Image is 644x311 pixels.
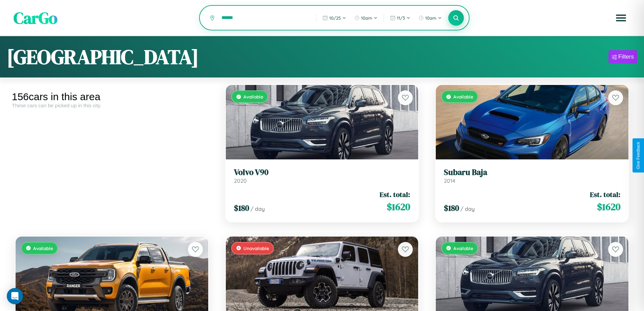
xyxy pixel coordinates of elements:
[351,13,381,23] button: 10am
[234,168,410,184] a: Volvo V902020
[7,288,23,304] div: Open Intercom Messenger
[444,177,455,184] span: 2014
[380,190,410,199] span: Est. total:
[453,94,473,99] span: Available
[387,13,414,23] button: 11/3
[609,50,637,64] button: Filters
[234,168,410,177] h3: Volvo V90
[33,245,53,251] span: Available
[251,205,265,212] span: / day
[387,200,410,214] span: $ 1620
[590,190,620,199] span: Est. total:
[361,15,372,21] span: 10am
[329,15,341,21] span: 10 / 25
[636,142,641,169] div: Give Feedback
[444,168,620,184] a: Subaru Baja2014
[12,91,212,103] div: 156 cars in this area
[234,177,247,184] span: 2020
[319,13,350,23] button: 10/25
[12,103,212,108] div: These cars can be picked up in this city.
[234,202,249,214] span: $ 180
[14,7,57,29] span: CarGo
[597,200,620,214] span: $ 1620
[397,15,405,21] span: 11 / 3
[460,205,475,212] span: / day
[618,53,634,60] div: Filters
[415,13,445,23] button: 10am
[612,8,630,27] button: Open menu
[444,168,620,177] h3: Subaru Baja
[444,202,459,214] span: $ 180
[7,43,199,71] h1: [GEOGRAPHIC_DATA]
[453,245,473,251] span: Available
[425,15,436,21] span: 10am
[243,94,263,99] span: Available
[243,245,269,251] span: Unavailable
